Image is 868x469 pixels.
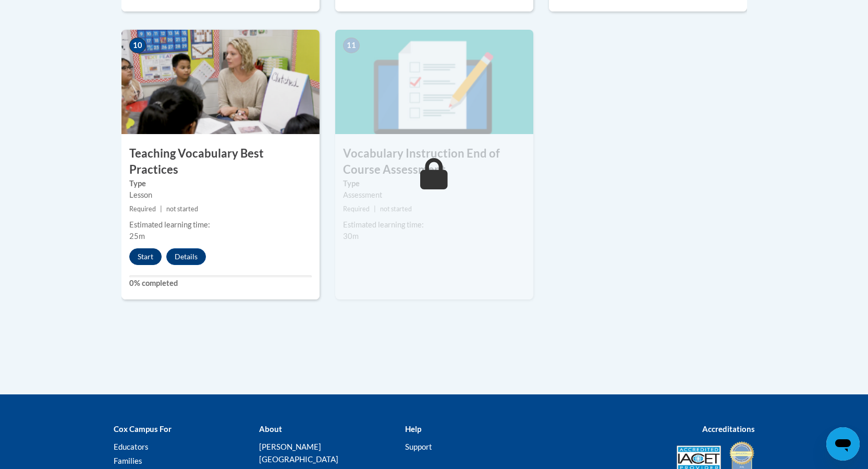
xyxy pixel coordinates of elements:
[129,232,145,240] span: 25m
[826,427,860,461] iframe: Button to launch messaging window
[129,178,312,189] label: Type
[335,146,533,178] h3: Vocabulary Instruction End of Course Assessment
[259,442,338,464] a: [PERSON_NAME][GEOGRAPHIC_DATA]
[405,424,421,434] b: Help
[343,178,525,189] label: Type
[114,442,149,451] a: Educators
[160,205,162,213] span: |
[129,278,312,289] label: 0% completed
[129,248,162,265] button: Start
[121,146,320,178] h3: Teaching Vocabulary Best Practices
[114,424,172,434] b: Cox Campus For
[129,219,312,231] div: Estimated learning time:
[166,248,206,265] button: Details
[343,205,370,213] span: Required
[335,30,533,134] img: Course Image
[129,189,312,201] div: Lesson
[343,189,525,201] div: Assessment
[343,232,359,240] span: 30m
[343,38,360,53] span: 11
[374,205,376,213] span: |
[405,442,432,451] a: Support
[121,30,320,134] img: Course Image
[702,424,755,434] b: Accreditations
[129,205,156,213] span: Required
[129,38,146,53] span: 10
[114,456,142,465] a: Families
[343,219,525,231] div: Estimated learning time:
[259,424,282,434] b: About
[380,205,412,213] span: not started
[166,205,198,213] span: not started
